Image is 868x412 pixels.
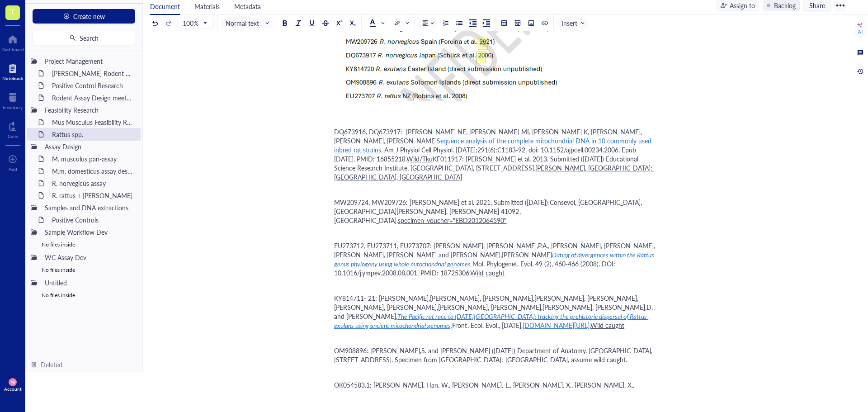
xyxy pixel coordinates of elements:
a: Notebook [2,61,23,81]
span: . [590,321,590,330]
div: Dashboard [1,47,24,52]
div: Sample Workflow Dev [41,226,137,238]
span: MW209724, MW209726: [PERSON_NAME] et al. 2021. Submitted ([DATE]) Consevol, [GEOGRAPHIC_DATA], [G... [334,198,644,225]
span: MB [10,380,14,384]
div: Add [9,166,17,172]
span: DQ673916, DQ673917: [PERSON_NAME] NE, [PERSON_NAME] MI, [PERSON_NAME] K, [PERSON_NAME], [PERSON_N... [334,127,644,145]
div: Project Management [41,55,137,67]
span: Normal text [226,19,270,27]
span: Wild caught [590,321,624,330]
span: Search [80,34,99,42]
span: Document [150,2,180,11]
span: Create new [73,13,105,20]
div: Samples and DNA extractions [41,201,137,214]
button: Search [33,31,135,45]
div: No files inside [27,238,141,251]
div: Positive Controls [48,213,137,226]
span: T [10,6,15,17]
span: Metadata [234,2,261,11]
span: Dating of divergences within the Rattus genus phylogeny using whole mitochondrial genomes [334,250,656,268]
div: M. musculus pan-assay [48,152,137,165]
div: Core [8,133,18,139]
span: specimen_voucher="EBD2012064590" [398,216,506,225]
span: Materials [194,2,220,11]
div: Inventory [3,104,23,110]
div: Positive Control Research [48,79,137,92]
div: Assign to [730,0,755,10]
div: Rattus spp. [48,128,137,141]
span: Wild/Tku [406,154,433,163]
span: . [471,259,472,268]
span: Mol. Phylogenet. Evol. 49 (2), 460-466 (2008). DOI: 10.1016/j.ympev.2008.08.001. PMID: 18725306. [334,259,617,277]
span: 100% [183,19,207,27]
div: Mus Musculus Feasibility Research [48,116,137,128]
div: Feasibility Research [41,104,137,116]
span: KY814711- 21: [PERSON_NAME],[PERSON_NAME], [PERSON_NAME],[PERSON_NAME], [PERSON_NAME],[PERSON_NAM... [334,294,655,321]
div: No files inside [27,264,141,276]
span: [DOMAIN_NAME][URL] [523,321,590,330]
span: Front. Ecol. Evol., [DATE], [452,321,522,330]
div: Account [4,386,22,392]
div: Rodent Assay Design meeting_[DATE] [48,91,137,104]
div: Notebook [2,76,23,81]
div: Assay Design [41,140,137,153]
button: Create new [33,9,135,24]
div: Untitled [41,276,137,289]
span: [PERSON_NAME], [GEOGRAPHIC_DATA]: [GEOGRAPHIC_DATA], [GEOGRAPHIC_DATA] [334,163,654,181]
span: Sequence analysis of the complete mitochondrial DNA in 10 commonly used inbred rat strains [334,136,653,154]
div: AI [858,28,863,36]
div: WC Assay Dev [41,251,137,264]
div: No files inside [27,289,141,302]
span: . Am J Physiol Cell Physiol. [DATE];291(6):C1183-92. doi: 10.1152/ajpcell.00234.2006. Epub [DATE]... [334,145,638,163]
div: R. rattus + [PERSON_NAME] [48,189,137,202]
span: EU273712, EU273711, EU273707: [PERSON_NAME], [PERSON_NAME],P.A., [PERSON_NAME], [PERSON_NAME],[PE... [334,241,655,259]
div: R. norvegicus assay [48,177,137,189]
span: Insert [561,19,585,27]
span: OM908896: [PERSON_NAME],S. and [PERSON_NAME] ([DATE]) Department of Anatomy, [GEOGRAPHIC_DATA], [... [334,346,654,364]
span: Share [809,1,825,9]
a: Inventory [3,90,23,110]
div: Backlog [774,0,796,10]
div: M.m. domesticus assay design [48,165,137,177]
a: Dashboard [1,32,24,52]
span: Wild caught [470,268,504,277]
div: Deleted [41,360,62,369]
div: [PERSON_NAME] Rodent Test Full Proposal [48,67,137,80]
span: KF011917: [PERSON_NAME] et al, 2013. Submitted ([DATE]) Educational Science Research Institute, [... [334,154,640,172]
span: The Pacific rat race to [DATE][GEOGRAPHIC_DATA]: tracking the prehistoric dispersal of Rattus exu... [334,312,648,330]
a: Core [8,119,18,139]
